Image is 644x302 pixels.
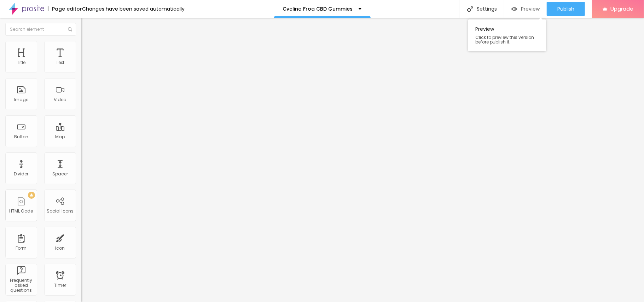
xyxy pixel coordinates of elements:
input: Search element [5,23,76,36]
div: Timer [54,283,66,288]
div: Preview [468,19,546,51]
span: Publish [557,6,574,12]
img: Icone [467,6,473,12]
div: Image [14,97,29,102]
button: Preview [504,2,547,16]
div: HTML Code [10,209,33,214]
button: Publish [547,2,585,16]
div: Spacer [52,172,68,176]
div: Title [17,60,25,65]
div: Icon [56,246,65,251]
div: Frequently asked questions [7,278,35,293]
span: Preview [521,6,540,12]
div: Text [56,60,64,65]
div: Button [14,134,28,139]
img: view-1.svg [511,6,517,12]
img: Icone [68,27,72,31]
iframe: Editor [81,18,644,302]
div: Video [54,97,66,102]
div: Changes have been saved automatically [82,6,185,11]
p: Cycling Frog CBD Gummies [283,6,353,11]
div: Page editor [48,6,82,11]
span: Click to preview this version before publish it. [475,35,539,44]
div: Form [16,246,27,251]
span: Upgrade [610,6,633,12]
div: Map [56,134,65,139]
div: Social Icons [47,209,74,214]
div: Divider [14,172,29,176]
